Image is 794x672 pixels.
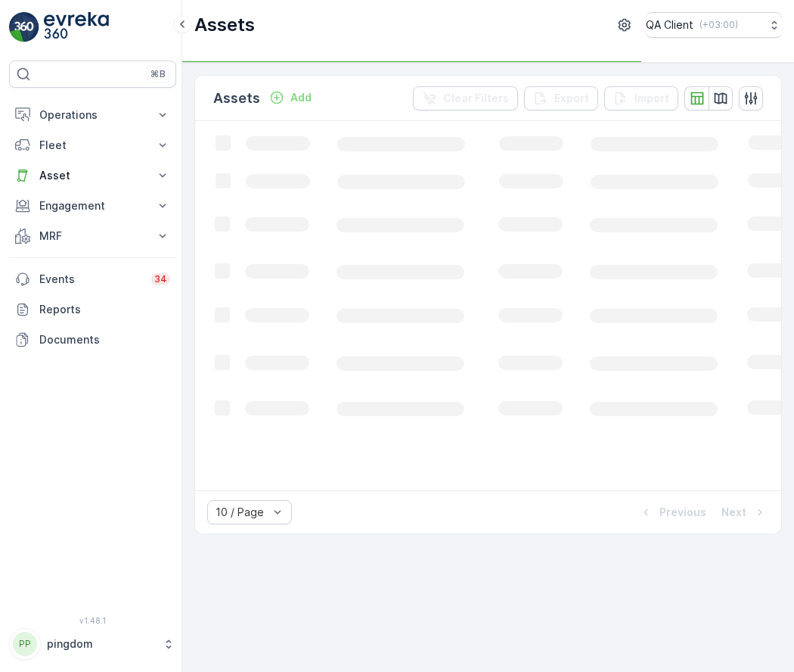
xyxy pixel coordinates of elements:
button: QA Client(+03:00) [646,12,782,38]
a: Events34 [9,264,176,294]
button: Next [720,503,769,521]
p: MRF [39,229,146,244]
button: Operations [9,100,176,130]
p: ⌘B [150,68,166,80]
button: PPpingdom [9,628,176,660]
p: pingdom [47,636,155,652]
p: ( +03:00 ) [699,19,738,31]
p: Documents [39,332,170,347]
p: Engagement [39,198,146,213]
p: Fleet [39,138,146,153]
p: Next [721,505,746,520]
a: Documents [9,325,176,355]
p: 34 [154,273,167,285]
p: Asset [39,168,146,183]
span: v 1.48.1 [9,616,176,625]
button: Clear Filters [413,86,518,110]
p: Assets [194,13,255,37]
p: Export [554,91,589,106]
p: Clear Filters [443,91,509,106]
button: Engagement [9,191,176,221]
p: Import [634,91,669,106]
button: Fleet [9,130,176,160]
button: Add [263,89,318,107]
p: Assets [213,88,260,109]
p: Add [290,90,312,105]
p: Operations [39,107,146,123]
div: PP [13,632,37,656]
a: Reports [9,294,176,325]
p: QA Client [646,17,693,33]
button: Previous [637,503,708,521]
img: logo [9,12,39,42]
button: Import [604,86,678,110]
button: Asset [9,160,176,191]
p: Previous [659,505,706,520]
p: Reports [39,302,170,317]
img: logo_light-DOdMpM7g.png [44,12,109,42]
button: MRF [9,221,176,251]
p: Events [39,272,142,287]
button: Export [524,86,598,110]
